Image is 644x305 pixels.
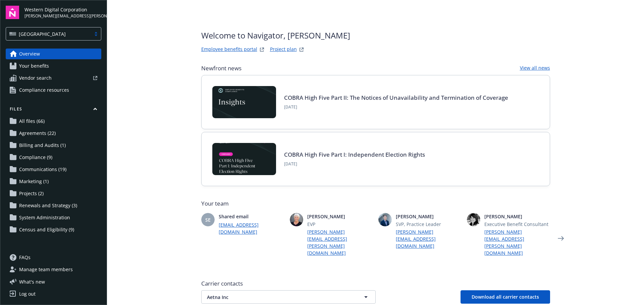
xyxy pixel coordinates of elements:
[484,213,550,220] span: [PERSON_NAME]
[19,140,66,151] span: Billing and Audits (1)
[6,152,101,163] a: Compliance (9)
[298,46,306,54] a: projectPlanWebsite
[6,278,56,285] button: What's new
[520,64,550,72] a: View all news
[6,6,19,19] img: navigator-logo.svg
[24,13,101,19] span: [PERSON_NAME][EMAIL_ADDRESS][PERSON_NAME][DOMAIN_NAME]
[19,85,69,95] span: Compliance resources
[207,294,346,301] span: Aetna Inc
[19,176,49,187] span: Marketing (1)
[201,290,376,304] button: Aetna Inc
[396,228,462,249] a: [PERSON_NAME][EMAIL_ADDRESS][DOMAIN_NAME]
[284,151,425,158] a: COBRA High Five Part I: Independent Election Rights
[19,188,44,199] span: Projects (2)
[461,290,550,304] button: Download all carrier contacts
[6,128,101,139] a: Agreements (22)
[6,176,101,187] a: Marketing (1)
[19,61,49,71] span: Your benefits
[219,213,284,220] span: Shared email
[201,29,350,42] span: Welcome to Navigator , [PERSON_NAME]
[467,213,480,226] img: photo
[19,49,40,59] span: Overview
[6,61,101,71] a: Your benefits
[6,200,101,211] a: Renewals and Strategy (3)
[555,233,566,244] a: Next
[19,212,70,223] span: System Administration
[212,86,276,118] img: Card Image - EB Compliance Insights.png
[6,164,101,175] a: Communications (19)
[212,143,276,175] img: BLOG-Card Image - Compliance - COBRA High Five Pt 1 07-18-25.jpg
[19,73,52,83] span: Vendor search
[219,221,284,235] a: [EMAIL_ADDRESS][DOMAIN_NAME]
[307,213,373,220] span: [PERSON_NAME]
[24,6,101,13] span: Western Digital Corporation
[307,228,373,256] a: [PERSON_NAME][EMAIL_ADDRESS][PERSON_NAME][DOMAIN_NAME]
[6,49,101,59] a: Overview
[201,280,550,288] span: Carrier contacts
[484,221,550,228] span: Executive Benefit Consultant
[284,161,425,167] span: [DATE]
[19,152,52,163] span: Compliance (9)
[6,224,101,235] a: Census and Eligibility (9)
[201,46,257,54] a: Employee benefits portal
[270,46,297,54] a: Project plan
[6,85,101,95] a: Compliance resources
[472,294,539,300] span: Download all carrier contacts
[284,94,508,101] a: COBRA High Five Part II: The Notices of Unavailability and Termination of Coverage
[19,200,77,211] span: Renewals and Strategy (3)
[19,264,73,275] span: Manage team members
[6,140,101,151] a: Billing and Audits (1)
[19,252,31,263] span: FAQs
[6,116,101,127] a: All files (66)
[6,188,101,199] a: Projects (2)
[290,213,303,226] img: photo
[19,289,36,299] div: Log out
[19,278,45,285] span: What ' s new
[6,212,101,223] a: System Administration
[258,46,266,54] a: striveWebsite
[378,213,392,226] img: photo
[284,104,508,110] span: [DATE]
[24,6,101,19] button: Western Digital Corporation[PERSON_NAME][EMAIL_ADDRESS][PERSON_NAME][DOMAIN_NAME]
[201,64,241,72] span: Newfront news
[6,73,101,83] a: Vendor search
[6,264,101,275] a: Manage team members
[19,224,74,235] span: Census and Eligibility (9)
[205,216,211,223] span: SE
[19,30,66,37] span: [GEOGRAPHIC_DATA]
[484,228,550,256] a: [PERSON_NAME][EMAIL_ADDRESS][PERSON_NAME][DOMAIN_NAME]
[6,106,101,115] button: Files
[201,200,550,208] span: Your team
[307,221,373,228] span: EVP
[6,252,101,263] a: FAQs
[19,164,66,175] span: Communications (19)
[19,116,45,127] span: All files (66)
[9,30,88,37] span: [GEOGRAPHIC_DATA]
[396,221,462,228] span: SVP, Practice Leader
[396,213,462,220] span: [PERSON_NAME]
[19,128,56,139] span: Agreements (22)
